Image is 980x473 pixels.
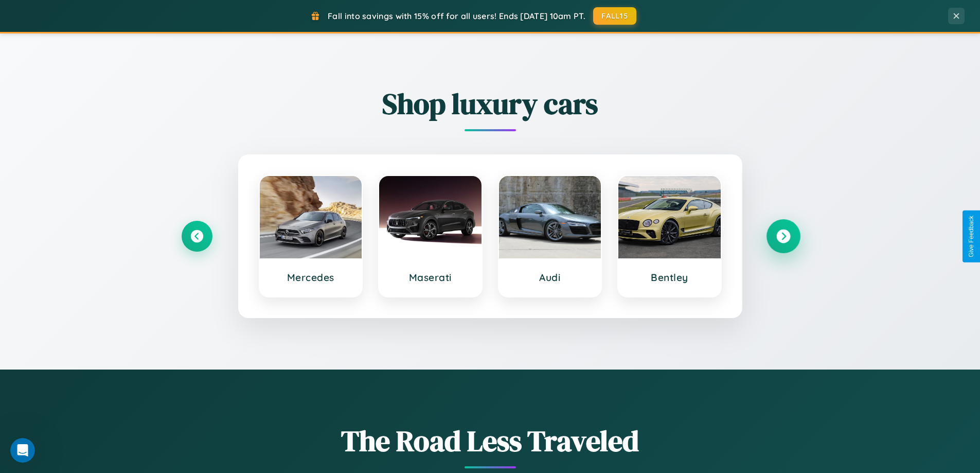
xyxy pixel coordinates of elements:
button: FALL15 [593,7,636,25]
h3: Maserati [389,271,471,284]
h2: Shop luxury cars [182,84,799,124]
h1: The Road Less Traveled [182,421,799,461]
span: Fall into savings with 15% off for all users! Ends [DATE] 10am PT. [328,11,585,21]
h3: Mercedes [270,271,352,284]
div: Give Feedback [968,216,975,257]
h3: Audi [509,271,591,284]
h3: Bentley [629,271,710,284]
iframe: Intercom live chat [10,438,35,463]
